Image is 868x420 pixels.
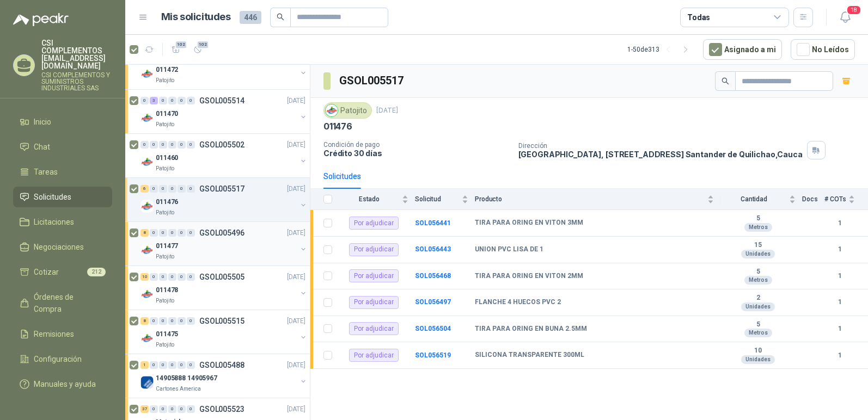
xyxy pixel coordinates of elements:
[187,141,195,149] div: 0
[339,189,415,210] th: Estado
[168,405,176,413] div: 0
[140,97,149,104] div: 0
[349,269,399,282] div: Por adjudicar
[159,141,167,149] div: 0
[824,297,855,307] b: 1
[156,76,174,85] p: Patojito
[178,185,186,193] div: 0
[187,97,195,104] div: 0
[627,41,694,58] div: 1 - 50 de 313
[140,270,308,305] a: 10 0 0 0 0 0 GSOL005505[DATE] Company Logo011478Patojito
[518,142,803,150] p: Dirección
[168,361,176,369] div: 0
[178,317,186,325] div: 0
[140,244,154,257] img: Company Logo
[720,195,787,203] span: Cantidad
[687,11,710,23] div: Todas
[150,97,158,104] div: 3
[720,347,796,355] b: 10
[168,273,176,281] div: 0
[791,39,855,60] button: No Leídos
[13,187,112,207] a: Solicitudes
[475,272,583,281] b: TIRA PARA ORING EN VITON 2MM
[13,212,112,232] a: Licitaciones
[349,243,399,256] div: Por adjudicar
[741,302,775,311] div: Unidades
[156,208,174,217] p: Patojito
[140,67,154,81] img: Company Logo
[720,241,796,250] b: 15
[741,250,775,258] div: Unidades
[13,13,69,26] img: Logo peakr
[140,229,149,237] div: 8
[156,241,178,251] p: 011477
[824,218,855,228] b: 1
[703,39,782,60] button: Asignado a mi
[720,268,796,276] b: 5
[415,219,451,227] a: SOL056441
[140,138,308,173] a: 0 0 0 0 0 0 GSOL005502[DATE] Company Logo011460Patojito
[744,329,772,337] div: Metros
[34,191,71,203] span: Solicitudes
[168,185,176,193] div: 0
[150,361,158,369] div: 0
[140,405,149,413] div: 37
[824,195,846,203] span: # COTs
[140,156,154,169] img: Company Logo
[287,96,305,106] p: [DATE]
[150,273,158,281] div: 0
[156,285,178,295] p: 011478
[140,50,308,85] a: 0 1 0 0 0 0 GSOL005522[DATE] Company Logo011472Patojito
[167,41,185,58] button: 102
[159,229,167,237] div: 0
[178,229,186,237] div: 0
[156,197,178,207] p: 011476
[287,184,305,194] p: [DATE]
[168,229,176,237] div: 0
[415,351,451,359] a: SOL056519
[140,359,308,393] a: 1 0 0 0 0 0 GSOL005488[DATE] Company Logo14905888 14905967Cartones America
[277,13,284,21] span: search
[156,109,178,119] p: 011470
[159,405,167,413] div: 0
[199,405,244,413] p: GSOL005523
[415,272,451,280] b: SOL056468
[13,262,112,282] a: Cotizar212
[475,219,583,227] b: TIRA PARA ORING EN VITON 3MM
[326,104,338,116] img: Company Logo
[349,349,399,362] div: Por adjudicar
[720,189,802,210] th: Cantidad
[150,405,158,413] div: 0
[199,361,244,369] p: GSOL005488
[741,355,775,364] div: Unidades
[34,241,84,253] span: Negociaciones
[140,112,154,125] img: Company Logo
[161,9,231,25] h1: Mis solicitudes
[199,229,244,237] p: GSOL005496
[156,373,217,384] p: 14905888 14905967
[287,316,305,326] p: [DATE]
[168,317,176,325] div: 0
[34,328,74,340] span: Remisiones
[376,106,398,116] p: [DATE]
[199,141,244,149] p: GSOL005502
[824,189,868,210] th: # COTs
[415,298,451,306] b: SOL056497
[824,271,855,281] b: 1
[339,195,400,203] span: Estado
[34,266,59,278] span: Cotizar
[140,273,149,281] div: 10
[187,185,195,193] div: 0
[159,317,167,325] div: 0
[287,272,305,282] p: [DATE]
[415,325,451,332] a: SOL056504
[13,287,112,319] a: Órdenes de Compra
[475,245,543,254] b: UNION PVC LISA DE 1
[34,291,102,315] span: Órdenes de Compra
[720,320,796,329] b: 5
[824,350,855,361] b: 1
[140,200,154,213] img: Company Logo
[156,385,201,393] p: Cartones America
